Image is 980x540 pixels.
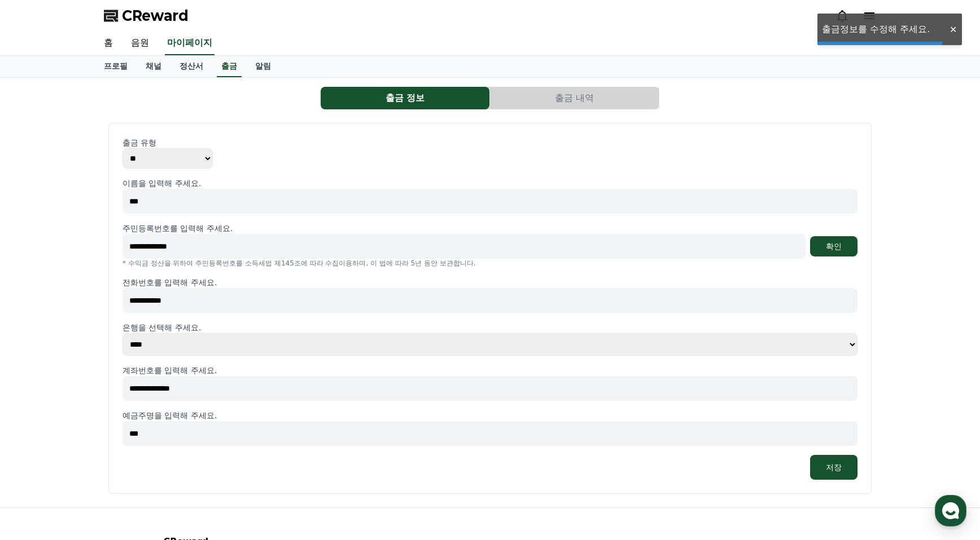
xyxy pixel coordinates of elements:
a: 출금 정보 [321,87,490,109]
a: 정산서 [170,56,212,77]
p: 은행을 선택해 주세요. [123,322,858,333]
p: * 수익금 정산을 위하여 주민등록번호를 소득세법 제145조에 따라 수집이용하며, 이 법에 따라 5년 동안 보관합니다. [123,259,858,268]
p: 이름을 입력해 주세요. [123,178,858,189]
p: 계좌번호를 입력해 주세요. [123,365,858,376]
a: 출금 내역 [490,87,659,109]
a: 출금 [217,56,242,77]
a: 마이페이지 [165,32,215,55]
p: 출금 유형 [123,137,858,148]
button: 저장 [810,455,858,480]
a: 홈 [95,32,122,55]
a: 알림 [246,56,280,77]
p: 전화번호를 입력해 주세요. [123,277,858,288]
p: 주민등록번호를 입력해 주세요. [123,223,233,234]
a: 채널 [137,56,170,77]
button: 출금 정보 [321,87,489,109]
button: 확인 [810,236,858,256]
a: CReward [104,7,189,25]
p: 예금주명을 입력해 주세요. [123,410,858,421]
a: 음원 [122,32,158,55]
a: 프로필 [95,56,137,77]
button: 출금 내역 [490,87,659,109]
span: CReward [122,7,189,25]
